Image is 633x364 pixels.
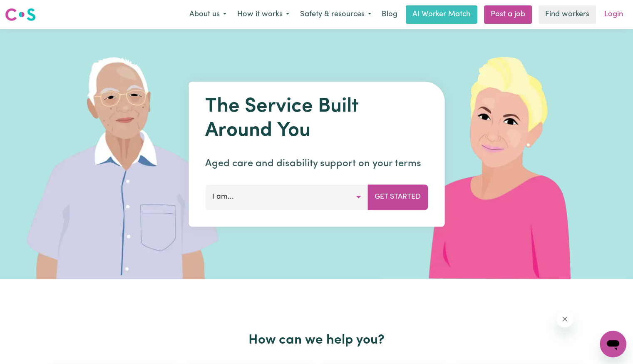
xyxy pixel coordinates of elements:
[377,5,402,24] a: Blog
[295,6,377,23] button: Safety & resources
[184,6,232,23] button: About us
[367,184,428,209] button: Get Started
[484,5,532,24] a: Post a job
[600,331,626,357] iframe: Button to launch messaging window
[406,5,477,24] a: AI Worker Match
[47,332,586,348] h2: How can we help you?
[5,5,36,24] a: Careseekers logo
[205,156,428,171] p: Aged care and disability support on your terms
[599,5,628,24] a: Login
[205,184,368,209] button: I am...
[5,7,36,22] img: Careseekers logo
[556,311,573,327] iframe: Close message
[232,6,295,23] button: How it works
[5,6,50,12] span: Need any help?
[539,5,596,24] a: Find workers
[205,95,428,143] h1: The Service Built Around You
